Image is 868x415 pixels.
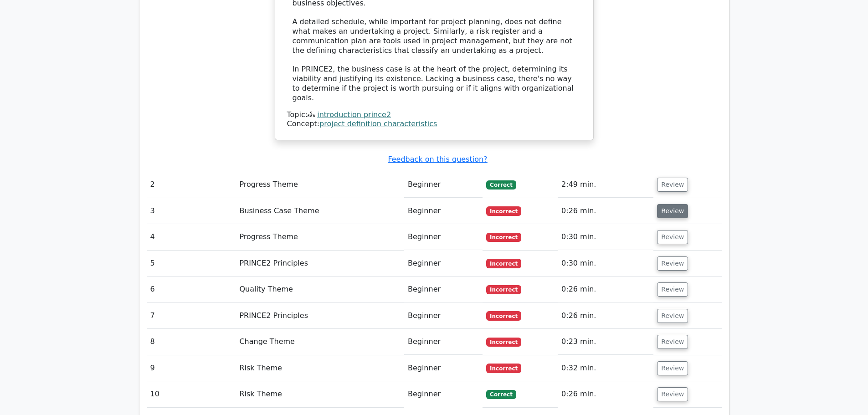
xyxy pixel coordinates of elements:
[404,224,483,250] td: Beginner
[486,233,521,242] span: Incorrect
[558,381,653,407] td: 0:26 min.
[404,355,483,381] td: Beginner
[287,119,581,129] div: Concept:
[147,251,236,277] td: 5
[147,198,236,224] td: 3
[404,303,483,329] td: Beginner
[657,256,688,271] button: Review
[486,311,521,320] span: Incorrect
[147,381,236,407] td: 10
[657,282,688,297] button: Review
[558,224,653,250] td: 0:30 min.
[486,338,521,347] span: Incorrect
[319,119,437,128] a: project definition characteristics
[558,355,653,381] td: 0:32 min.
[404,198,483,224] td: Beginner
[558,198,653,224] td: 0:26 min.
[558,172,653,198] td: 2:49 min.
[236,172,404,198] td: Progress Theme
[404,329,483,355] td: Beginner
[236,198,404,224] td: Business Case Theme
[657,178,688,192] button: Review
[236,355,404,381] td: Risk Theme
[287,110,581,120] div: Topic:
[486,206,521,215] span: Incorrect
[147,303,236,329] td: 7
[486,180,516,190] span: Correct
[147,329,236,355] td: 8
[236,303,404,329] td: PRINCE2 Principles
[657,204,688,218] button: Review
[388,155,487,164] a: Feedback on this question?
[657,387,688,401] button: Review
[657,335,688,349] button: Review
[236,251,404,277] td: PRINCE2 Principles
[558,251,653,277] td: 0:30 min.
[404,381,483,407] td: Beginner
[147,355,236,381] td: 9
[558,329,653,355] td: 0:23 min.
[147,224,236,250] td: 4
[486,259,521,268] span: Incorrect
[236,224,404,250] td: Progress Theme
[558,303,653,329] td: 0:26 min.
[147,172,236,198] td: 2
[486,364,521,373] span: Incorrect
[657,309,688,323] button: Review
[486,390,516,399] span: Correct
[404,172,483,198] td: Beginner
[236,381,404,407] td: Risk Theme
[558,277,653,302] td: 0:26 min.
[404,277,483,302] td: Beginner
[147,277,236,302] td: 6
[657,230,688,244] button: Review
[404,251,483,277] td: Beginner
[486,285,521,294] span: Incorrect
[236,277,404,302] td: Quality Theme
[317,110,391,119] a: introduction prince2
[236,329,404,355] td: Change Theme
[657,361,688,375] button: Review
